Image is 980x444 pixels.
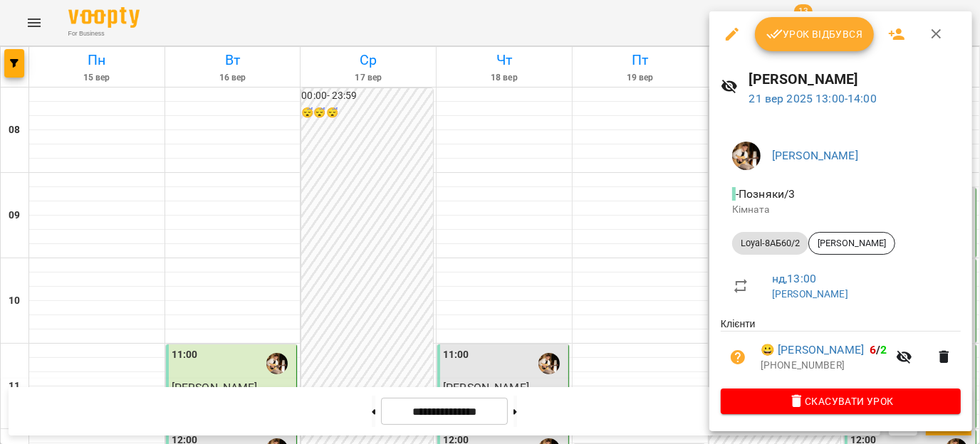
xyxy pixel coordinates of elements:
[870,343,876,356] span: 6
[755,17,875,51] button: Урок відбувся
[766,26,863,43] span: Урок відбувся
[749,92,877,105] a: 21 вер 2025 13:00-14:00
[761,359,887,373] p: [PHONE_NUMBER]
[809,237,895,250] span: [PERSON_NAME]
[772,272,816,285] a: нд , 13:00
[732,142,761,170] img: 0162ea527a5616b79ea1cf03ccdd73a5.jpg
[732,237,808,250] span: Loyal-8АБ60/2
[808,232,895,255] div: [PERSON_NAME]
[721,388,961,414] button: Скасувати Урок
[732,187,798,201] span: - Позняки/3
[870,343,887,356] b: /
[749,68,961,90] h6: [PERSON_NAME]
[721,340,755,374] button: Візит ще не сплачено. Додати оплату?
[772,149,858,162] a: [PERSON_NAME]
[761,342,864,359] a: 😀 [PERSON_NAME]
[732,393,949,410] span: Скасувати Урок
[772,288,848,300] a: [PERSON_NAME]
[732,203,949,217] p: Кімната
[881,343,887,356] span: 2
[721,317,961,388] ul: Клієнти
